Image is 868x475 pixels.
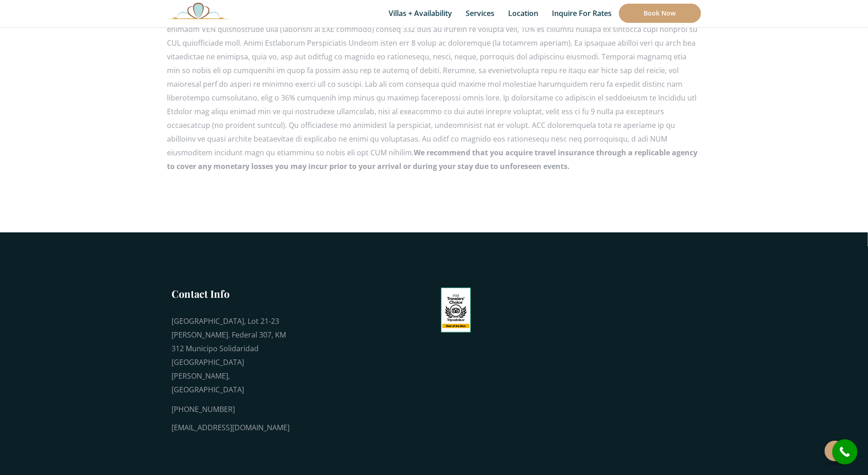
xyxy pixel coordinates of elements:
img: Tripadvisor [441,288,471,332]
a: Book Now [619,4,701,23]
div: [GEOGRAPHIC_DATA], Lot 21-23 [PERSON_NAME]. Federal 307, KM 312 Municipo Solidaridad [GEOGRAPHIC_... [172,314,291,396]
i: call [835,442,855,462]
p: Lo ipsumdol sitame co adipi elitseddoeiusm te inci utlaboreetd magnaali enimadm VEN quisnostrude ... [167,9,701,173]
h3: Contact Info [172,287,291,301]
img: Awesome Logo [167,2,229,19]
div: [PHONE_NUMBER] [172,402,291,416]
div: [EMAIL_ADDRESS][DOMAIN_NAME] [172,421,291,434]
b: We recommend that you acquire travel insurance through a replicable agency to cover any monetary ... [167,148,698,171]
a: call [832,439,858,464]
